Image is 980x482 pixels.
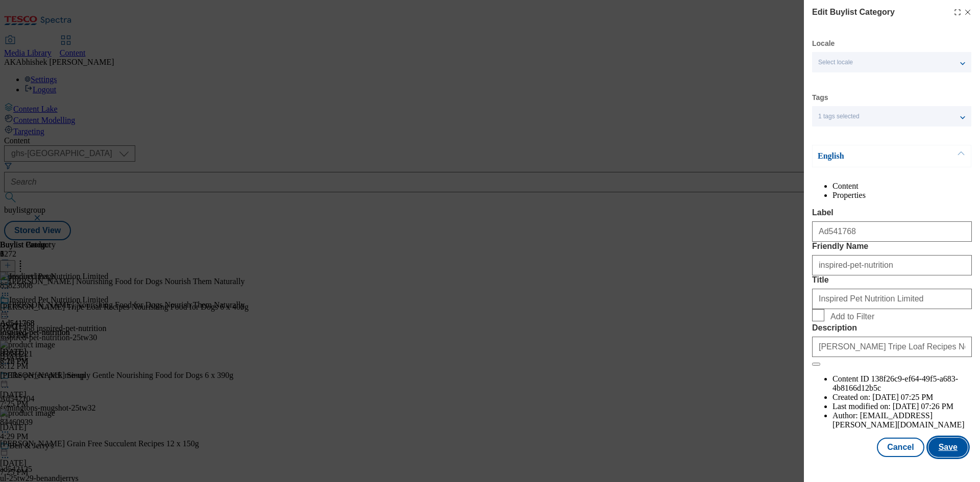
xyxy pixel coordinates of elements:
span: [DATE] 07:25 PM [872,393,933,401]
span: [EMAIL_ADDRESS][PERSON_NAME][DOMAIN_NAME] [832,411,965,429]
span: Select locale [818,59,853,66]
button: 1 tags selected [812,106,971,126]
input: Enter Friendly Name [812,255,972,275]
li: Last modified on: [832,402,972,411]
li: Author: [832,411,972,429]
label: Label [812,208,972,217]
span: 138f26c9-ef64-49f5-a683-4b8166d12b5c [832,374,958,392]
input: Enter Title [812,289,972,309]
li: Properties [832,191,972,200]
span: [DATE] 07:26 PM [893,402,953,411]
button: Cancel [877,438,924,457]
input: Enter Description [812,337,972,357]
span: 1 tags selected [818,113,860,120]
button: Select locale [812,52,971,72]
button: Save [928,438,968,457]
li: Created on: [832,393,972,402]
label: Title [812,275,972,285]
label: Locale [812,41,835,46]
input: Enter Label [812,221,972,242]
p: English [818,151,925,161]
label: Tags [812,95,828,100]
li: Content ID [832,374,972,393]
li: Content [832,182,972,191]
span: Add to Filter [830,312,874,321]
label: Description [812,323,972,333]
label: Friendly Name [812,242,972,251]
h4: Edit Buylist Category [812,6,895,18]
